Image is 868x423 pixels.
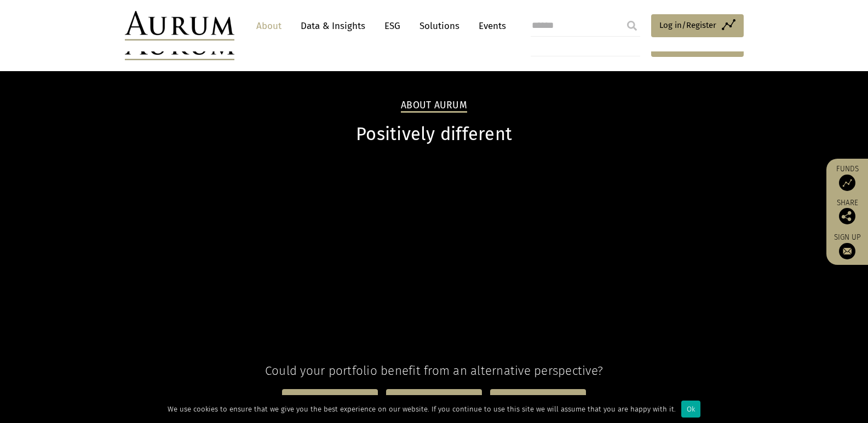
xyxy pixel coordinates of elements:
a: People [490,389,586,414]
h4: Could your portfolio benefit from an alternative perspective? [125,363,744,378]
a: Data & Insights [295,16,371,36]
a: About [251,16,287,36]
a: Log in/Register [651,14,744,37]
a: Solutions [414,16,465,36]
h1: Positively different [125,124,744,145]
a: Funds [832,164,863,191]
div: Ok [681,401,700,418]
img: Share this post [839,208,855,224]
a: Awards [386,389,482,414]
a: News [282,389,378,414]
img: Aurum [125,11,234,40]
input: Submit [621,15,643,37]
a: Sign up [832,233,863,259]
a: Events [473,16,506,36]
span: Log in/Register [659,19,716,32]
div: Share [832,199,863,224]
h2: About Aurum [401,100,467,113]
a: ESG [379,16,406,36]
img: Sign up to our newsletter [839,243,855,259]
img: Access Funds [839,175,855,191]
